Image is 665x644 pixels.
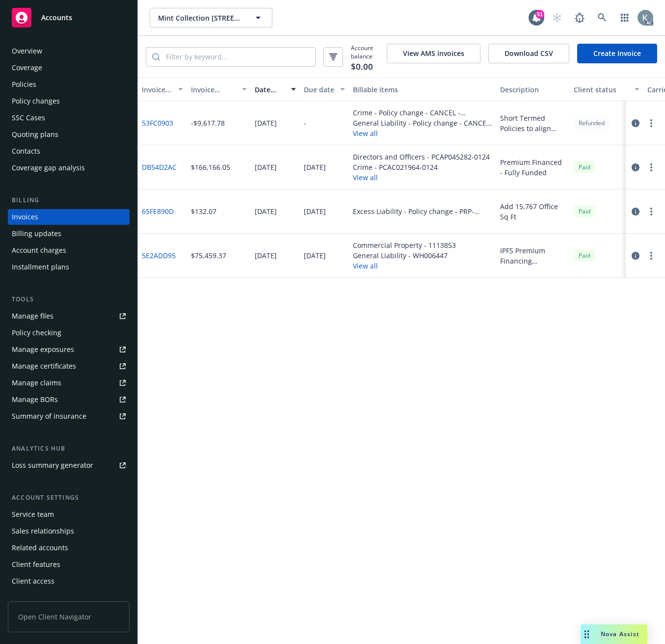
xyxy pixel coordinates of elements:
div: Loss summary generator [12,457,93,473]
div: [DATE] [304,250,326,261]
a: Create Invoice [577,44,657,63]
a: Policy changes [8,93,130,109]
div: [DATE] [304,206,326,216]
div: Premium Financed - Fully Funded [500,157,566,178]
div: Account charges [12,242,66,258]
div: $132.07 [191,206,216,216]
div: Policy checking [12,325,61,341]
div: -$9,617.78 [191,118,225,128]
div: Contacts [12,143,40,159]
div: SSC Cases [12,110,45,126]
div: Related accounts [12,540,68,556]
div: Manage files [12,308,53,324]
a: Overview [8,43,130,59]
button: Nova Assist [581,624,647,644]
a: Start snowing [547,8,567,27]
a: Report a Bug [570,8,589,27]
input: Filter by keyword... [160,48,315,66]
button: View AMS invoices [387,44,480,63]
a: Manage certificates [8,358,130,374]
a: Account charges [8,242,130,258]
button: Client status [570,78,643,101]
svg: Search [152,53,160,61]
div: Paid [574,249,595,262]
a: DB54D2AC [142,162,177,172]
a: Manage exposures [8,342,130,357]
div: Drag to move [581,624,593,644]
button: View all [353,261,456,271]
a: Manage files [8,308,130,324]
a: Loss summary generator [8,457,130,473]
button: Date issued [251,78,300,101]
span: Open Client Navigator [8,601,130,632]
div: Analytics hub [8,444,130,454]
div: Due date [304,84,334,95]
div: $166,166.05 [191,162,230,172]
div: Date issued [255,84,285,95]
div: Manage exposures [12,342,74,357]
a: Coverage [8,60,130,76]
div: Sales relationships [12,523,74,539]
div: Crime - PCAC021964-0124 [353,162,490,172]
div: Paid [574,161,595,173]
span: Nova Assist [601,630,639,638]
div: Summary of insurance [12,408,86,424]
div: Excess Liability - Policy change - PRP-253288001-00-2213742 [353,206,492,216]
a: Invoices [8,209,130,225]
a: Contacts [8,143,130,159]
div: Description [500,84,566,95]
button: Mint Collection [STREET_ADDRESS][PERSON_NAME] Condominium Owners' Association [150,8,272,27]
div: Client status [574,84,629,95]
div: Manage BORs [12,392,58,407]
a: Coverage gap analysis [8,160,130,176]
a: Summary of insurance [8,408,130,424]
span: Accounts [41,14,72,22]
div: Paid [574,205,595,217]
div: Billing updates [12,226,61,241]
div: Billing [8,195,130,205]
span: Mint Collection [STREET_ADDRESS][PERSON_NAME] Condominium Owners' Association [158,13,243,23]
div: Policy changes [12,93,60,109]
div: Short Termed Policies to align with Commercial Property [500,113,566,134]
a: 65FE890D [142,206,174,216]
div: Directors and Officers - PCAP045282-0124 [353,152,490,162]
div: Tools [8,295,130,304]
a: Search [592,8,612,27]
div: - [304,118,306,128]
div: IPFS Premium Financing Agreement Down Payment:$53,354.74 1st Installment: $22,104.63 Total Amount... [500,245,566,266]
button: Billable items [349,78,496,101]
div: $75,459.37 [191,250,226,261]
div: Manage claims [12,375,61,391]
div: Manage certificates [12,358,76,374]
a: SSC Cases [8,110,130,126]
div: Client features [12,557,60,572]
a: Accounts [8,4,130,31]
a: Policy checking [8,325,130,341]
a: Sales relationships [8,523,130,539]
span: $0.00 [351,60,373,73]
button: View all [353,172,490,183]
a: Manage BORs [8,392,130,407]
div: [DATE] [255,118,277,128]
div: Coverage gap analysis [12,160,85,176]
div: Billable items [353,84,492,95]
div: General Liability - Policy change - CANCEL - WH006447 [353,118,492,128]
div: [DATE] [255,206,277,216]
div: [DATE] [304,162,326,172]
div: Invoice amount [191,84,236,95]
button: Invoice ID [138,78,187,101]
div: Installment plans [12,259,69,275]
img: photo [638,10,653,26]
a: Billing updates [8,226,130,241]
div: Commercial Property - 1113853 [353,240,456,250]
button: Description [496,78,570,101]
div: Service team [12,507,54,522]
div: [DATE] [255,162,277,172]
div: Invoice ID [142,84,172,95]
a: Client features [8,557,130,572]
a: Related accounts [8,540,130,556]
div: [DATE] [255,250,277,261]
a: Client access [8,573,130,589]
